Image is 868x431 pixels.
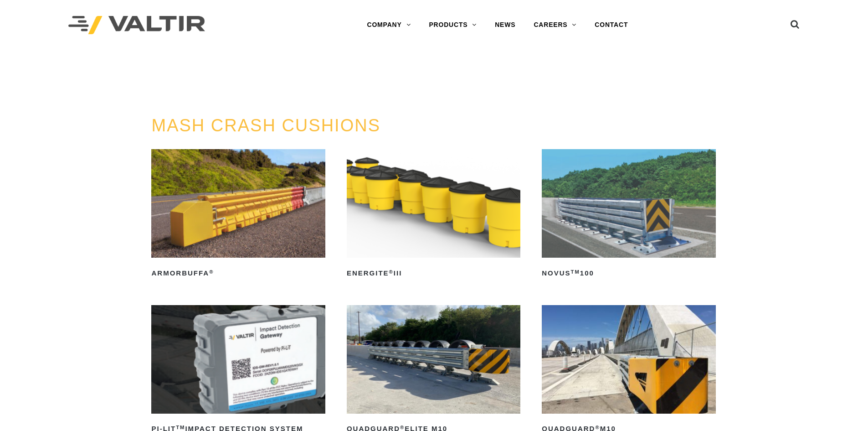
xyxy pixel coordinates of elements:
sup: TM [176,425,185,430]
sup: ® [595,425,600,430]
a: ENERGITE®III [347,149,520,280]
h2: ArmorBuffa [151,266,325,280]
a: NEWS [486,16,524,34]
a: NOVUSTM100 [542,149,715,280]
a: ArmorBuffa® [151,149,325,280]
a: PRODUCTS [420,16,486,34]
sup: TM [571,269,580,275]
a: COMPANY [358,16,420,34]
h2: NOVUS 100 [542,266,715,280]
sup: ® [209,269,214,275]
sup: ® [400,425,405,430]
a: CONTACT [586,16,637,34]
a: MASH CRASH CUSHIONS [151,116,380,135]
img: Valtir [68,16,205,35]
h2: ENERGITE III [347,266,520,280]
sup: ® [389,269,394,275]
a: CAREERS [524,16,586,34]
